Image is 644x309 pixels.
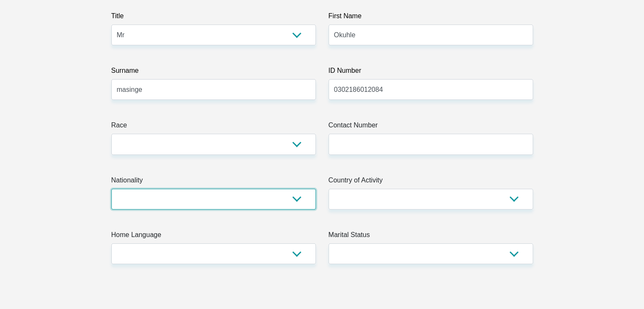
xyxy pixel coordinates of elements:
input: Contact Number [329,134,533,154]
label: Title [111,11,316,25]
label: First Name [329,11,533,25]
label: Nationality [111,175,316,189]
label: Marital Status [329,230,533,243]
input: First Name [329,25,533,45]
label: Race [111,120,316,134]
input: Surname [111,79,316,100]
label: ID Number [329,66,533,79]
label: Home Language [111,230,316,243]
input: ID Number [329,79,533,100]
label: Country of Activity [329,175,533,189]
label: Surname [111,66,316,79]
label: Contact Number [329,120,533,134]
